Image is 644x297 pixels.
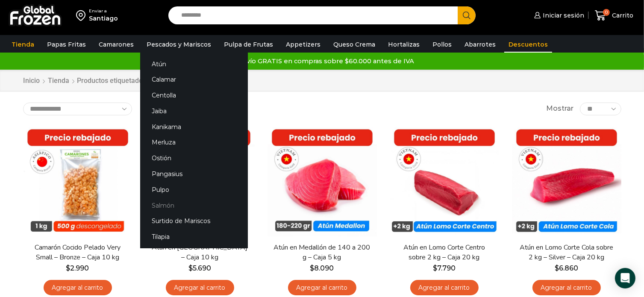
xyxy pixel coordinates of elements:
div: Enviar a [89,8,118,14]
a: Agregar al carrito: “Camarón Cocido Pelado Very Small - Bronze - Caja 10 kg” [44,280,112,296]
span: $ [555,264,559,272]
span: $ [188,264,193,272]
nav: Breadcrumb [23,76,189,86]
bdi: 6.860 [555,264,578,272]
a: Agregar al carrito: “Atún en Trozos - Caja 10 kg” [166,280,234,296]
a: Appetizers [282,36,325,53]
a: Agregar al carrito: “Atún en Lomo Corte Cola sobre 2 kg - Silver - Caja 20 kg” [532,280,601,296]
a: Tienda [48,76,70,86]
span: 0 [603,9,610,16]
div: Santiago [89,14,118,23]
a: Descuentos [504,36,552,53]
a: Calamar [140,72,248,88]
a: Salmón [140,197,248,213]
a: 0 Carrito [593,6,635,26]
a: Merluza [140,135,248,150]
a: Hortalizas [384,36,424,53]
a: Jaiba [140,103,248,119]
span: $ [310,264,315,272]
a: Inicio [23,76,41,86]
a: Iniciar sesión [532,7,584,24]
h1: Productos etiquetados “Descuentos” [77,76,189,85]
button: Search button [458,6,476,24]
bdi: 2.990 [66,264,89,272]
a: Atún en Lomo Corte Centro sobre 2 kg – Caja 20 kg [395,243,493,262]
a: Papas Fritas [43,36,90,53]
span: Carrito [610,11,633,20]
div: Open Intercom Messenger [615,268,635,288]
span: Mostrar [546,104,573,114]
a: Pulpa de Frutas [220,36,277,53]
img: address-field-icon.svg [76,8,89,23]
a: Centolla [140,88,248,103]
span: Iniciar sesión [541,11,584,20]
a: Tienda [7,36,38,53]
bdi: 7.790 [433,264,456,272]
a: Surtido de Mariscos [140,213,248,229]
bdi: 8.090 [310,264,334,272]
a: Kanikama [140,119,248,135]
a: Pulpo [140,182,248,197]
a: Camarones [94,36,138,53]
a: Atún en Lomo Corte Cola sobre 2 kg – Silver – Caja 20 kg [517,243,615,262]
a: Ostión [140,150,248,166]
a: Camarón Cocido Pelado Very Small – Bronze – Caja 10 kg [28,243,126,262]
a: Atún en [GEOGRAPHIC_DATA] – Caja 10 kg [150,243,249,262]
a: Agregar al carrito: “Atún en Medallón de 140 a 200 g - Caja 5 kg” [288,280,356,296]
a: Pescados y Mariscos [142,36,215,53]
a: Queso Crema [329,36,379,53]
a: Tilapia [140,229,248,245]
a: Agregar al carrito: “Atún en Lomo Corte Centro sobre 2 kg - Caja 20 kg” [410,280,479,296]
a: Pangasius [140,166,248,182]
span: $ [66,264,71,272]
a: Pollos [428,36,456,53]
a: Atún [140,56,248,72]
a: Abarrotes [460,36,500,53]
select: Pedido de la tienda [23,103,132,115]
bdi: 5.690 [188,264,211,272]
a: Atún en Medallón de 140 a 200 g – Caja 5 kg [273,243,371,262]
span: $ [433,264,437,272]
